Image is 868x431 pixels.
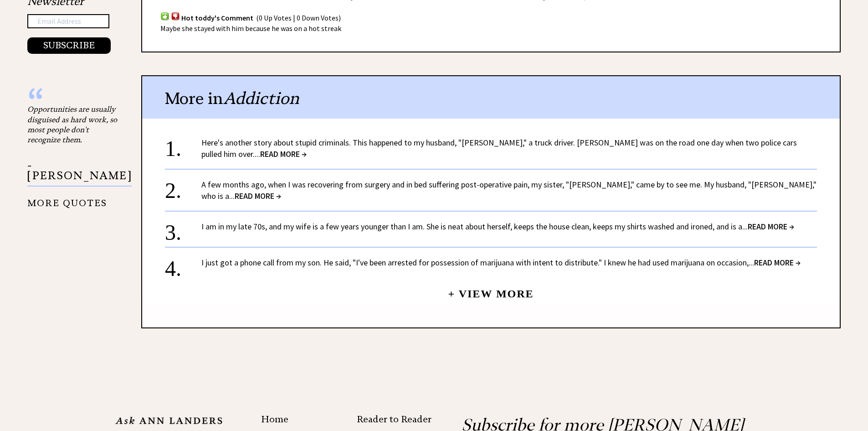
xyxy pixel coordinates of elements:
[27,191,107,208] a: MORE QUOTES
[201,179,817,201] a: A few months ago, when I was recovering from surgery and in bed suffering post-operative pain, my...
[27,37,111,54] button: SUBSCRIBE
[160,24,341,33] span: Maybe she stayed with him because he was on a hot streak
[27,14,109,29] input: Email Address
[235,191,281,201] span: READ MORE →
[171,12,180,21] img: votdown.png
[201,221,794,232] a: I am in my late 70s, and my wife is a few years younger than I am. She is neat about herself, kee...
[142,76,840,119] div: More in
[201,257,801,268] a: I just got a phone call from my son. He said, "I've been arrested for possession of marijuana wit...
[448,280,534,300] a: + View More
[165,179,201,196] div: 2.
[165,221,201,238] div: 3.
[256,13,341,22] span: (0 Up Votes | 0 Down Votes)
[201,137,797,159] a: Here's another story about stupid criminals. This happened to my husband, "[PERSON_NAME]," a truc...
[181,13,253,22] span: Hot toddy's Comment
[165,257,201,274] div: 4.
[748,221,794,232] span: READ MORE →
[260,149,307,159] span: READ MORE →
[27,161,132,187] p: - [PERSON_NAME]
[223,88,299,109] span: Addiction
[165,137,201,154] div: 1.
[160,12,169,21] img: votup.png
[357,414,431,425] a: Reader to Reader
[27,95,118,104] div: “
[27,104,118,145] div: Opportunities are usually disguised as hard work, so most people don't recognize them.
[261,414,288,425] a: Home
[754,257,801,268] span: READ MORE →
